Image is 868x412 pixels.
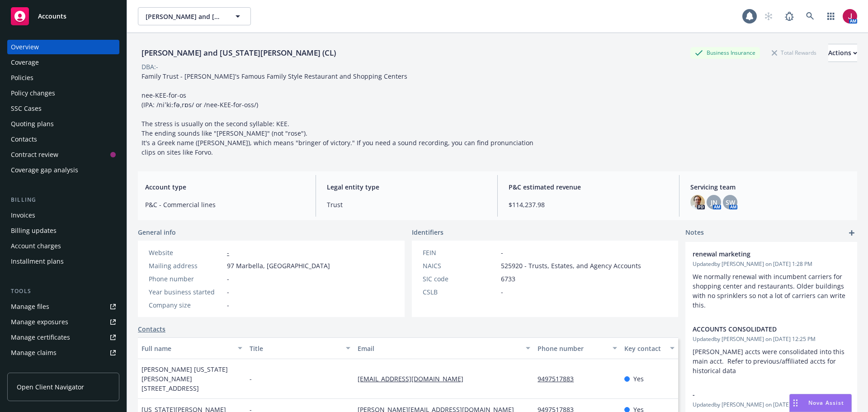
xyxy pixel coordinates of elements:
[7,132,119,147] a: Contacts
[250,344,340,353] div: Title
[145,182,305,192] span: Account type
[423,248,497,257] div: FEIN
[685,227,704,238] span: Notes
[534,337,620,359] button: Phone number
[146,12,224,21] span: [PERSON_NAME] and [US_STATE][PERSON_NAME] (CL)
[11,147,58,162] div: Contract review
[7,287,119,296] div: Tools
[7,55,119,70] a: Coverage
[7,163,119,177] a: Coverage gap analysis
[11,86,55,100] div: Policy changes
[790,394,801,412] div: Drag to move
[138,47,340,59] div: [PERSON_NAME] and [US_STATE][PERSON_NAME] (CL)
[149,274,223,284] div: Phone number
[11,71,33,85] div: Policies
[690,47,760,58] div: Business Insurance
[759,7,778,25] a: Start snowing
[693,249,826,259] span: renewal marketing
[501,248,503,257] span: -
[142,72,535,156] span: Family Trust - [PERSON_NAME]'s Famous Family Style Restaurant and Shopping Centers nee-KEE-for-os...
[621,337,678,359] button: Key contact
[693,401,850,409] span: Updated by [PERSON_NAME] on [DATE] 10:55 AM
[726,198,735,207] span: SW
[11,315,68,329] div: Manage exposures
[7,4,119,29] a: Accounts
[423,261,497,270] div: NAICS
[685,317,857,383] div: ACCOUNTS CONSOLIDATEDUpdatedby [PERSON_NAME] on [DATE] 12:25 PM[PERSON_NAME] accts were consolida...
[138,337,246,359] button: Full name
[7,208,119,223] a: Invoices
[509,200,668,209] span: $114,237.98
[7,315,119,329] span: Manage exposures
[690,195,705,209] img: photo
[38,13,66,20] span: Accounts
[690,182,850,192] span: Servicing team
[509,182,668,192] span: P&C estimated revenue
[624,344,665,353] div: Key contact
[538,374,581,383] a: 9497517883
[7,147,119,162] a: Contract review
[11,346,57,360] div: Manage claims
[780,7,798,25] a: Report a Bug
[423,287,497,297] div: CSLB
[11,163,78,177] div: Coverage gap analysis
[501,274,515,284] span: 6733
[801,7,819,25] a: Search
[7,254,119,269] a: Installment plans
[7,239,119,253] a: Account charges
[789,394,852,412] button: Nova Assist
[358,344,520,353] div: Email
[11,101,42,116] div: SSC Cases
[7,330,119,345] a: Manage certificates
[327,182,486,192] span: Legal entity type
[142,344,232,353] div: Full name
[7,101,119,116] a: SSC Cases
[7,71,119,85] a: Policies
[693,272,847,309] span: We normally renewal with incumbent carriers for shopping center and restaurants. Older buildings ...
[138,324,165,334] a: Contacts
[11,361,53,375] div: Manage BORs
[11,132,37,147] div: Contacts
[7,195,119,204] div: Billing
[354,337,534,359] button: Email
[11,208,35,223] div: Invoices
[423,274,497,284] div: SIC code
[327,200,486,209] span: Trust
[808,399,844,407] span: Nova Assist
[138,227,176,237] span: General info
[633,374,644,384] span: Yes
[843,9,857,24] img: photo
[693,324,826,334] span: ACCOUNTS CONSOLIDATED
[822,7,840,25] a: Switch app
[358,374,471,383] a: [EMAIL_ADDRESS][DOMAIN_NAME]
[711,198,717,207] span: JN
[538,344,607,353] div: Phone number
[11,55,39,70] div: Coverage
[138,7,251,25] button: [PERSON_NAME] and [US_STATE][PERSON_NAME] (CL)
[685,242,857,317] div: renewal marketingUpdatedby [PERSON_NAME] on [DATE] 1:28 PMWe normally renewal with incumbent carr...
[11,117,54,131] div: Quoting plans
[7,299,119,314] a: Manage files
[7,346,119,360] a: Manage claims
[11,40,39,54] div: Overview
[11,239,61,253] div: Account charges
[149,300,223,310] div: Company size
[11,223,57,238] div: Billing updates
[149,287,223,297] div: Year business started
[7,361,119,375] a: Manage BORs
[11,330,70,345] div: Manage certificates
[846,227,857,238] a: add
[227,261,330,270] span: 97 Marbella, [GEOGRAPHIC_DATA]
[11,299,49,314] div: Manage files
[828,44,857,62] button: Actions
[17,382,84,392] span: Open Client Navigator
[227,300,229,310] span: -
[501,261,641,270] span: 525920 - Trusts, Estates, and Agency Accounts
[7,117,119,131] a: Quoting plans
[246,337,354,359] button: Title
[11,254,64,269] div: Installment plans
[501,287,503,297] span: -
[227,287,229,297] span: -
[149,261,223,270] div: Mailing address
[693,347,846,375] span: [PERSON_NAME] accts were consolidated into this main acct. Refer to previous/affiliated accts for...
